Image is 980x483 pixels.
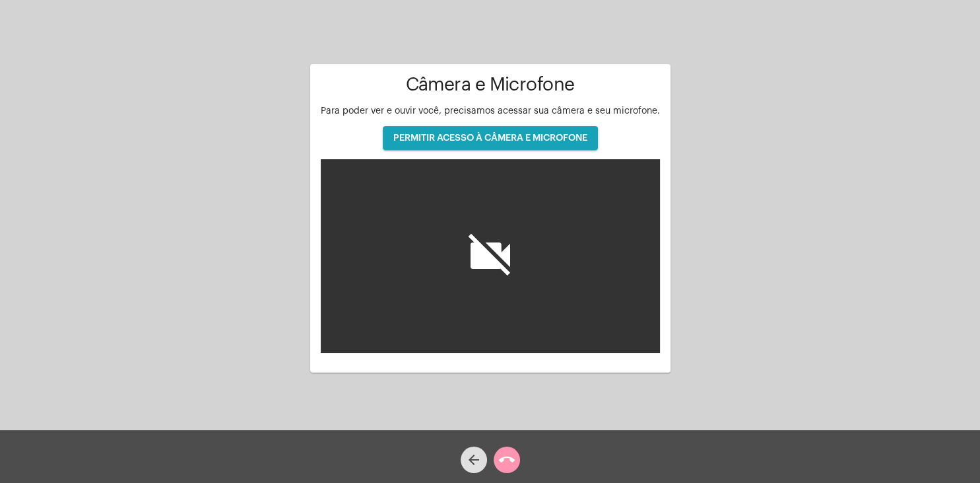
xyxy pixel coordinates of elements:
[321,106,660,116] span: Para poder ver e ouvir você, precisamos acessar sua câmera e seu microfone.
[464,229,517,282] i: videocam_off
[499,452,515,468] mat-icon: call_end
[466,452,482,468] mat-icon: arrow_back
[321,75,660,95] h1: Câmera e Microfone
[393,133,587,143] span: PERMITIR ACESSO À CÂMERA E MICROFONE
[383,126,598,150] button: PERMITIR ACESSO À CÂMERA E MICROFONE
